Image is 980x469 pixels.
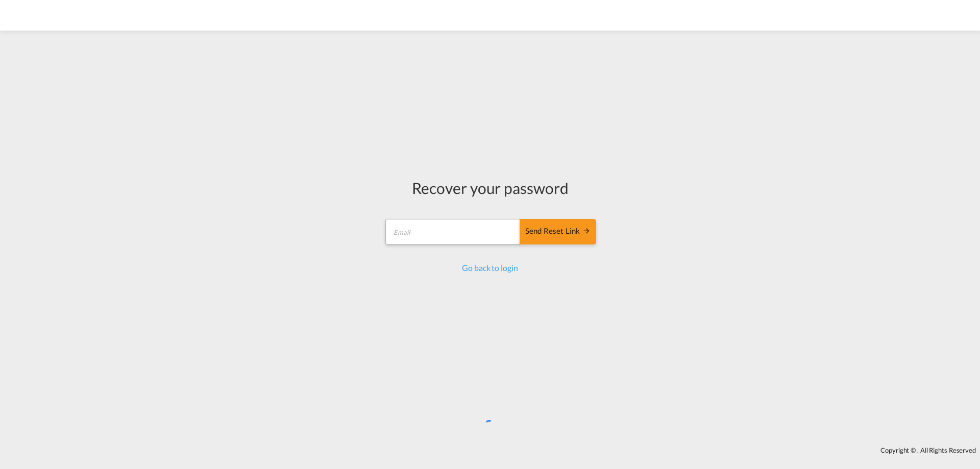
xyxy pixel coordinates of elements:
[462,263,518,273] a: Go back to login
[385,219,521,244] input: Email
[525,226,591,237] div: Send reset link
[520,219,596,244] button: SEND RESET LINK
[384,177,596,199] div: Recover your password
[582,227,591,235] md-icon: icon-arrow-right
